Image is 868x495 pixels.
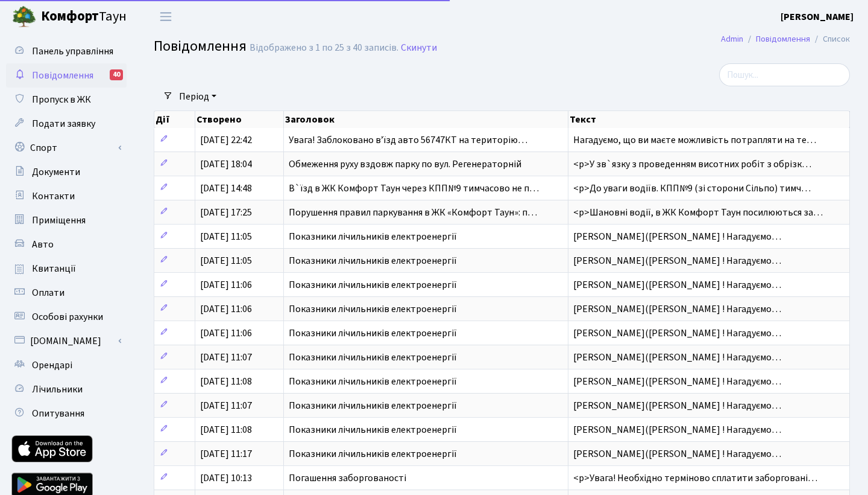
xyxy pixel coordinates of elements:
a: Оплати [6,281,127,305]
span: [PERSON_NAME]([PERSON_NAME] ! Нагадуємо… [573,278,781,292]
a: Повідомлення [756,33,810,45]
span: [DATE] 10:13 [200,471,252,485]
a: Період [174,86,221,107]
th: Заголовок [284,111,568,128]
th: Дії [154,111,195,128]
span: Документи [32,165,80,179]
span: Порушення правил паркування в ЖК «Комфорт Таун»: п… [289,206,537,219]
span: [DATE] 17:25 [200,206,252,219]
span: [DATE] 11:06 [200,327,252,340]
a: Приміщення [6,208,127,232]
a: Подати заявку [6,112,127,136]
span: Показники лічильників електроенергії [289,230,457,243]
a: [DOMAIN_NAME] [6,329,127,353]
span: Таун [41,7,127,27]
a: Опитування [6,401,127,426]
span: <p>Шановні водії, в ЖК Комфорт Таун посилюються за… [573,206,823,219]
span: Квитанції [32,262,76,275]
a: Admin [721,33,743,45]
span: Лічильники [32,383,83,396]
span: [DATE] 11:06 [200,278,252,292]
span: Пропуск в ЖК [32,93,91,106]
span: Орендарі [32,359,72,372]
input: Пошук... [719,63,850,86]
span: [DATE] 11:08 [200,423,252,436]
span: Панель управління [32,45,113,58]
a: Орендарі [6,353,127,377]
span: Показники лічильників електроенергії [289,375,457,388]
span: Показники лічильників електроенергії [289,399,457,412]
span: [PERSON_NAME]([PERSON_NAME] ! Нагадуємо… [573,327,781,340]
a: Панель управління [6,39,127,63]
span: [DATE] 22:42 [200,133,252,147]
span: Показники лічильників електроенергії [289,254,457,267]
span: [PERSON_NAME]([PERSON_NAME] ! Нагадуємо… [573,375,781,388]
span: <p>До уваги водіїв. КПП№9 (зі сторони Сільпо) тимч… [573,182,811,195]
span: [PERSON_NAME]([PERSON_NAME] ! Нагадуємо… [573,351,781,364]
span: Показники лічильників електроенергії [289,447,457,461]
a: Пропуск в ЖК [6,88,127,112]
span: Увага! Заблоковано вʼїзд авто 56747КТ на територію… [289,133,527,147]
span: [PERSON_NAME]([PERSON_NAME] ! Нагадуємо… [573,302,781,316]
span: <p>Увага! Необхідно терміново сплатити заборговані… [573,471,817,485]
span: Повідомлення [154,36,247,57]
span: [DATE] 11:06 [200,302,252,316]
a: Повідомлення40 [6,63,127,88]
a: Спорт [6,136,127,160]
span: Показники лічильників електроенергії [289,327,457,340]
nav: breadcrumb [703,27,868,52]
a: Авто [6,232,127,257]
span: Показники лічильників електроенергії [289,278,457,292]
span: [PERSON_NAME]([PERSON_NAME] ! Нагадуємо… [573,399,781,412]
a: Квитанції [6,257,127,281]
span: [DATE] 11:05 [200,230,252,243]
span: Обмеження руху вздовж парку по вул. Регенераторній [289,158,521,171]
li: Список [810,33,850,46]
a: [PERSON_NAME] [781,10,854,24]
a: Особові рахунки [6,305,127,329]
b: [PERSON_NAME] [781,10,854,24]
span: [DATE] 18:04 [200,158,252,171]
span: [DATE] 11:08 [200,375,252,388]
b: Комфорт [41,7,99,26]
img: logo.png [12,5,36,29]
span: Повідомлення [32,69,93,82]
span: Погашення заборгованості [289,471,406,485]
a: Скинути [401,42,437,54]
span: Опитування [32,407,84,420]
div: Відображено з 1 по 25 з 40 записів. [250,42,398,54]
span: [DATE] 14:48 [200,182,252,195]
a: Контакти [6,184,127,208]
span: Показники лічильників електроенергії [289,302,457,316]
span: [PERSON_NAME]([PERSON_NAME] ! Нагадуємо… [573,230,781,243]
span: Оплати [32,286,64,299]
span: [PERSON_NAME]([PERSON_NAME] ! Нагадуємо… [573,254,781,267]
a: Документи [6,160,127,184]
div: 40 [110,69,123,80]
th: Текст [568,111,850,128]
span: Контакти [32,190,75,203]
span: Приміщення [32,214,86,227]
button: Переключити навігацію [151,7,181,27]
span: Особові рахунки [32,310,103,324]
span: [DATE] 11:17 [200,447,252,461]
a: Лічильники [6,377,127,401]
span: [DATE] 11:07 [200,351,252,364]
span: [DATE] 11:07 [200,399,252,412]
span: Авто [32,238,54,251]
span: Показники лічильників електроенергії [289,351,457,364]
span: Подати заявку [32,117,95,130]
span: [DATE] 11:05 [200,254,252,267]
th: Створено [195,111,284,128]
span: Нагадуємо, що ви маєте можливість потрапляти на те… [573,133,816,147]
span: [PERSON_NAME]([PERSON_NAME] ! Нагадуємо… [573,423,781,436]
span: [PERSON_NAME]([PERSON_NAME] ! Нагадуємо… [573,447,781,461]
span: <p>У зв`язку з проведенням висотних робіт з обрізк… [573,158,811,171]
span: В`їзд в ЖК Комфорт Таун через КПП№9 тимчасово не п… [289,182,539,195]
span: Показники лічильників електроенергії [289,423,457,436]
